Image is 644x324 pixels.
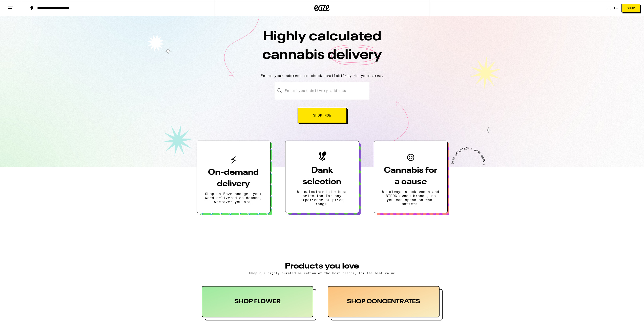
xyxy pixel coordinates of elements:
[202,286,317,320] button: SHOP FLOWER
[621,4,640,12] button: Shop
[328,286,443,320] button: SHOP CONCENTRATES
[234,28,411,70] h1: Highly calculated cannabis delivery
[618,4,644,12] a: Shop
[374,141,448,213] button: Cannabis for a causeWe always stock women and BIPOC owned brands, so you can spend on what matters.
[627,7,635,10] span: Shop
[606,7,618,10] a: Log In
[328,286,440,317] div: SHOP CONCENTRATES
[202,262,443,270] h3: PRODUCTS YOU LOVE
[205,167,262,190] h3: On-demand delivery
[382,190,439,206] p: We always stock women and BIPOC owned brands, so you can spend on what matters.
[5,74,639,78] p: Enter your address to check availability in your area.
[294,190,351,206] p: We calculated the best selection for any experience or price range.
[382,165,439,188] h3: Cannabis for a cause
[202,271,443,275] p: Shop our highly curated selection of the best brands, for the best value
[205,192,262,204] p: Shop on Eaze and get your weed delivered on demand, wherever you are.
[202,286,314,317] div: SHOP FLOWER
[275,82,369,100] input: Enter your delivery address
[313,113,331,117] span: Shop Now
[285,141,359,213] button: Dank selectionWe calculated the best selection for any experience or price range.
[294,165,351,188] h3: Dank selection
[298,108,347,123] button: Shop Now
[197,141,271,213] button: On-demand deliveryShop on Eaze and get your weed delivered on demand, wherever you are.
